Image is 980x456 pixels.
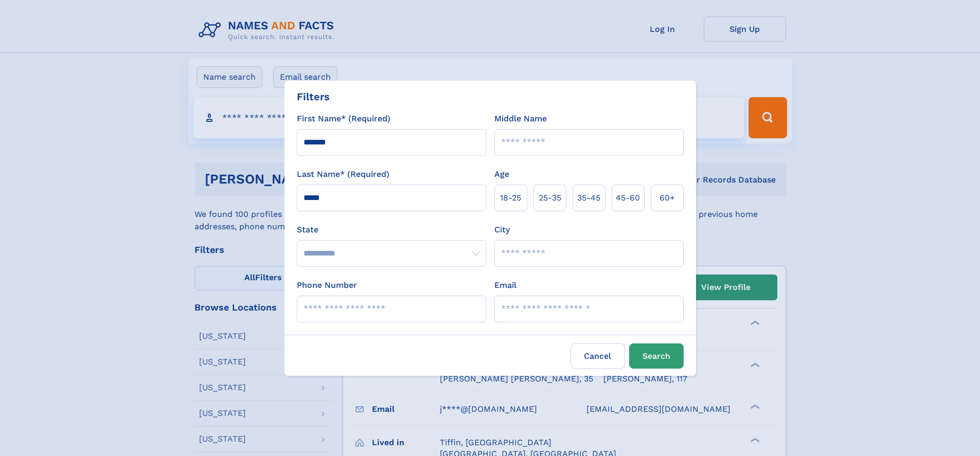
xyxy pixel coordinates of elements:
label: First Name* (Required) [297,113,390,125]
span: 25‑35 [539,192,561,204]
div: Filters [297,89,330,104]
label: Last Name* (Required) [297,168,389,180]
button: Search [629,343,684,369]
label: Email [494,279,516,291]
label: Middle Name [494,113,547,125]
span: 35‑45 [577,192,600,204]
label: State [297,224,486,236]
label: Age [494,168,509,180]
span: 60+ [660,192,675,204]
span: 45‑60 [616,192,640,204]
label: Phone Number [297,279,357,291]
label: City [494,224,510,236]
label: Cancel [571,343,625,369]
span: 18‑25 [500,192,521,204]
